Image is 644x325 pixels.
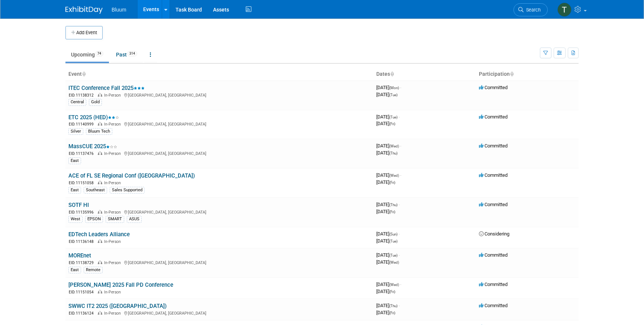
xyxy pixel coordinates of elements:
[376,282,401,287] span: [DATE]
[68,92,370,98] div: [GEOGRAPHIC_DATA], [GEOGRAPHIC_DATA]
[68,252,91,259] a: MOREnet
[68,209,370,215] div: [GEOGRAPHIC_DATA], [GEOGRAPHIC_DATA]
[127,51,137,56] span: 314
[68,187,81,194] div: East
[104,239,123,244] span: In-Person
[68,303,167,309] a: SWWC IT2 2025 ([GEOGRAPHIC_DATA])
[68,310,370,316] div: [GEOGRAPHIC_DATA], [GEOGRAPHIC_DATA]
[98,122,102,126] img: In-Person Event
[389,151,397,155] span: (Thu)
[389,304,397,308] span: (Thu)
[389,290,395,294] span: (Fri)
[69,311,97,315] span: EID: 11136124
[69,240,97,244] span: EID: 11136148
[389,260,399,264] span: (Wed)
[389,144,399,148] span: (Wed)
[104,181,123,185] span: In-Person
[69,152,97,156] span: EID: 11137476
[479,114,508,120] span: Committed
[376,143,401,149] span: [DATE]
[376,231,400,237] span: [DATE]
[69,290,97,294] span: EID: 11151054
[68,172,195,179] a: ACE of FL SE Regional Conf ([GEOGRAPHIC_DATA])
[399,231,400,237] span: -
[98,93,102,97] img: In-Person Event
[104,122,123,127] span: In-Person
[104,260,123,265] span: In-Person
[389,210,395,214] span: (Fri)
[479,282,508,287] span: Committed
[85,216,103,222] div: EPSON
[98,210,102,214] img: In-Person Event
[68,121,370,127] div: [GEOGRAPHIC_DATA], [GEOGRAPHIC_DATA]
[400,282,401,287] span: -
[98,311,102,315] img: In-Person Event
[376,172,401,178] span: [DATE]
[68,143,117,150] a: MassCUE 2025
[69,261,97,265] span: EID: 11138729
[68,282,173,288] a: [PERSON_NAME] 2025 Fall PD Conference
[376,121,395,126] span: [DATE]
[389,181,395,185] span: (Fri)
[513,3,548,16] a: Search
[68,85,145,91] a: ITEC Conference Fall 2025
[373,68,476,81] th: Dates
[95,51,103,56] span: 74
[399,202,400,207] span: -
[68,114,119,121] a: ETC 2025 (HED)
[98,151,102,155] img: In-Person Event
[399,114,400,120] span: -
[376,85,401,90] span: [DATE]
[68,150,370,156] div: [GEOGRAPHIC_DATA], [GEOGRAPHIC_DATA]
[476,68,579,81] th: Participation
[110,187,145,194] div: Sales Supported
[376,209,395,214] span: [DATE]
[389,239,397,243] span: (Tue)
[389,173,399,178] span: (Wed)
[524,7,541,13] span: Search
[98,260,102,264] img: In-Person Event
[389,253,397,257] span: (Tue)
[69,122,97,126] span: EID: 11140999
[557,3,571,17] img: Taylor Bradley
[98,290,102,293] img: In-Person Event
[127,216,142,222] div: ASUS
[104,93,123,98] span: In-Person
[389,311,395,315] span: (Fri)
[389,93,397,97] span: (Tue)
[389,283,399,287] span: (Wed)
[68,259,370,266] div: [GEOGRAPHIC_DATA], [GEOGRAPHIC_DATA]
[400,143,401,149] span: -
[65,48,109,62] a: Upcoming74
[479,202,508,207] span: Committed
[68,231,130,238] a: EDTech Leaders Alliance
[104,311,123,316] span: In-Person
[89,99,102,105] div: Gold
[84,187,107,194] div: Southeast
[376,238,397,244] span: [DATE]
[376,310,395,315] span: [DATE]
[389,115,397,119] span: (Tue)
[376,92,397,97] span: [DATE]
[479,303,508,308] span: Committed
[69,181,97,185] span: EID: 11151058
[376,259,399,265] span: [DATE]
[479,252,508,258] span: Committed
[65,6,103,14] img: ExhibitDay
[68,99,86,105] div: Central
[510,71,513,77] a: Sort by Participation Type
[376,303,400,308] span: [DATE]
[479,85,508,90] span: Committed
[68,157,81,164] div: East
[104,151,123,156] span: In-Person
[112,7,126,13] span: Bluum
[110,48,143,62] a: Past314
[389,203,397,207] span: (Thu)
[389,86,399,90] span: (Mon)
[82,71,86,77] a: Sort by Event Name
[84,267,103,273] div: Remote
[69,210,97,214] span: EID: 11135996
[86,128,112,135] div: Bluum Tech
[389,122,395,126] span: (Fri)
[376,289,395,294] span: [DATE]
